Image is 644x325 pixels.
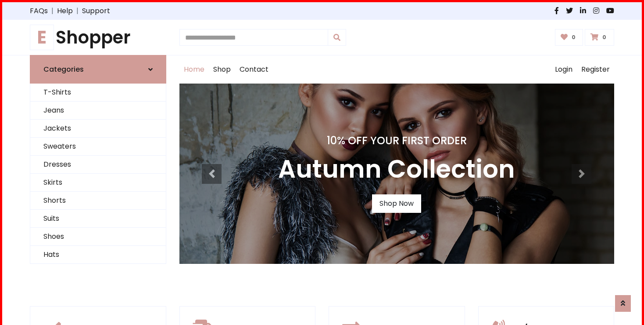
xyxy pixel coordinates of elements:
a: Suits [30,210,166,228]
a: Categories [30,55,166,84]
span: 0 [569,33,578,41]
a: Help [57,6,73,16]
a: Hats [30,246,166,264]
span: 0 [600,33,608,41]
a: EShopper [30,27,166,48]
a: Support [82,6,110,16]
h6: Categories [43,65,84,73]
a: Contact [235,55,273,84]
a: Jackets [30,120,166,138]
span: | [73,6,82,16]
a: T-Shirts [30,84,166,102]
a: Register [577,55,614,84]
h1: Shopper [30,27,166,48]
a: 0 [555,29,583,46]
span: E [30,25,54,50]
a: FAQs [30,6,48,16]
a: 0 [585,29,614,46]
a: Home [179,55,209,84]
a: Sweaters [30,138,166,156]
a: Jeans [30,102,166,120]
h3: Autumn Collection [278,154,515,184]
span: | [48,6,57,16]
a: Shop [209,55,235,84]
h4: 10% Off Your First Order [278,135,515,147]
a: Shop Now [372,194,421,213]
a: Login [551,55,577,84]
a: Skirts [30,174,166,192]
a: Shorts [30,192,166,210]
a: Dresses [30,156,166,174]
a: Shoes [30,228,166,246]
